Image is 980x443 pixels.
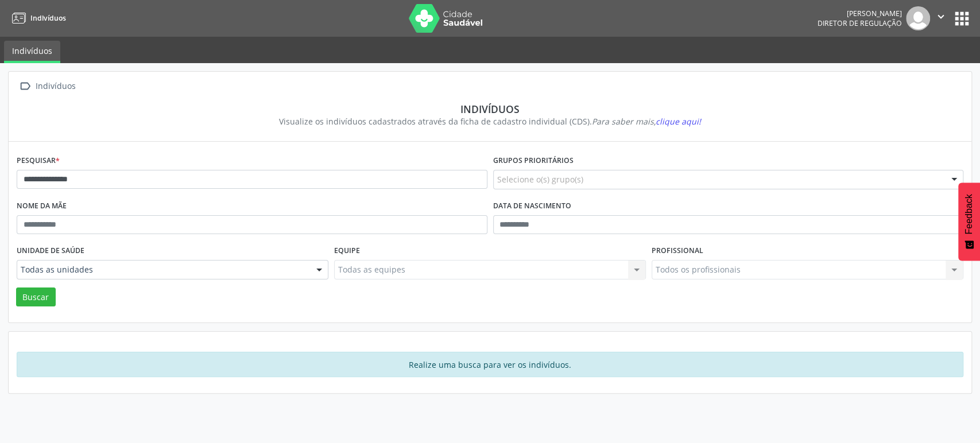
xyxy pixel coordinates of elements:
[818,18,902,28] span: Diretor de regulação
[17,152,60,170] label: Pesquisar
[33,78,78,95] div: Indivíduos
[497,173,583,185] span: Selecione o(s) grupo(s)
[16,287,56,307] button: Buscar
[334,242,360,260] label: Equipe
[906,6,930,30] img: img
[652,242,703,260] label: Profissional
[592,116,701,127] i: Para saber mais,
[8,9,66,28] a: Indivíduos
[930,6,952,30] button: 
[17,242,84,260] label: Unidade de saúde
[17,352,963,377] div: Realize uma busca para ver os indivíduos.
[4,41,60,63] a: Indivíduos
[17,78,33,95] i: 
[958,182,980,261] button: Feedback - Mostrar pesquisa
[818,9,902,18] div: [PERSON_NAME]
[17,78,78,95] a:  Indivíduos
[30,13,66,23] span: Indivíduos
[952,9,972,29] button: apps
[964,194,974,234] span: Feedback
[493,197,571,215] label: Data de nascimento
[25,103,955,115] div: Indivíduos
[17,197,67,215] label: Nome da mãe
[935,10,947,23] i: 
[656,116,701,127] span: clique aqui!
[21,264,305,275] span: Todas as unidades
[493,152,574,170] label: Grupos prioritários
[25,115,955,127] div: Visualize os indivíduos cadastrados através da ficha de cadastro individual (CDS).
